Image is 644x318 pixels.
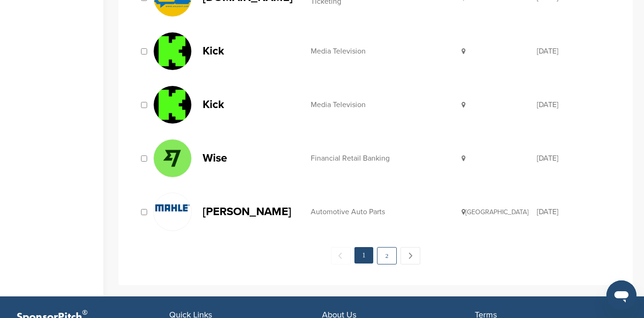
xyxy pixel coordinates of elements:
[203,206,301,217] p: [PERSON_NAME]
[153,139,612,178] a: Wise logo Wise Financial Retail Banking [DATE]
[462,209,537,216] div: [GEOGRAPHIC_DATA]
[311,47,462,55] div: Media Television
[401,247,420,264] a: Next →
[537,47,612,55] div: [DATE]
[153,32,612,70] a: Unnamed Kick Media Television [DATE]
[377,247,397,264] a: 2
[154,140,191,177] img: Wise logo
[154,86,191,124] img: Unnamed
[203,152,301,164] p: Wise
[537,208,612,216] div: [DATE]
[153,85,612,124] a: Unnamed Kick Media Television [DATE]
[203,45,301,57] p: Kick
[311,208,462,216] div: Automotive Auto Parts
[153,193,612,231] a: Images (32) [PERSON_NAME] Automotive Auto Parts [GEOGRAPHIC_DATA] [DATE]
[154,32,191,70] img: Unnamed
[203,99,301,110] p: Kick
[154,193,191,223] img: Images (32)
[331,247,351,264] span: ← Previous
[311,101,462,109] div: Media Television
[537,101,612,109] div: [DATE]
[606,280,636,310] iframe: Button to launch messaging window
[537,155,612,162] div: [DATE]
[354,247,373,264] em: 1
[311,155,462,162] div: Financial Retail Banking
